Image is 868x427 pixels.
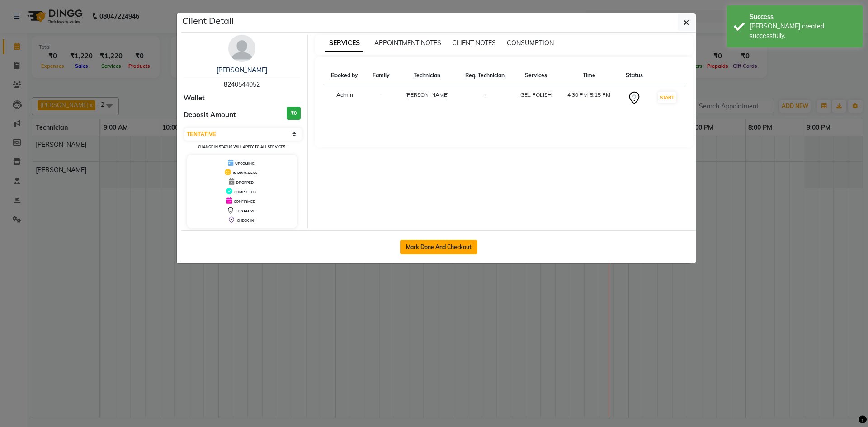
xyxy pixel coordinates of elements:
div: GEL POLISH [518,91,554,99]
span: [PERSON_NAME] [405,91,449,98]
td: - [457,85,513,111]
span: SERVICES [325,35,363,52]
span: DROPPED [236,180,254,185]
span: UPCOMING [235,161,255,166]
span: CLIENT NOTES [452,39,496,47]
span: IN PROGRESS [233,171,257,175]
td: Admin [324,85,366,111]
span: APPOINTMENT NOTES [374,39,441,47]
th: Booked by [324,66,366,85]
td: - [366,85,397,111]
button: Mark Done And Checkout [400,240,477,254]
button: START [658,92,676,103]
th: Status [619,66,650,85]
th: Req. Technician [457,66,513,85]
span: Wallet [184,93,205,103]
span: COMPLETED [234,190,256,194]
span: CONFIRMED [234,199,255,204]
th: Technician [396,66,457,85]
img: avatar [228,35,255,62]
h5: Client Detail [182,14,234,28]
th: Services [513,66,559,85]
div: Success [750,12,856,22]
td: 4:30 PM-5:15 PM [559,85,619,111]
h3: ₹0 [287,107,301,120]
span: CHECK-IN [237,218,254,223]
span: Deposit Amount [184,110,236,120]
span: 8240544052 [224,80,260,89]
a: [PERSON_NAME] [217,66,267,74]
small: Change in status will apply to all services. [198,145,286,149]
div: Bill created successfully. [750,22,856,41]
span: TENTATIVE [236,209,255,213]
th: Family [366,66,397,85]
span: CONSUMPTION [507,39,554,47]
th: Time [559,66,619,85]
